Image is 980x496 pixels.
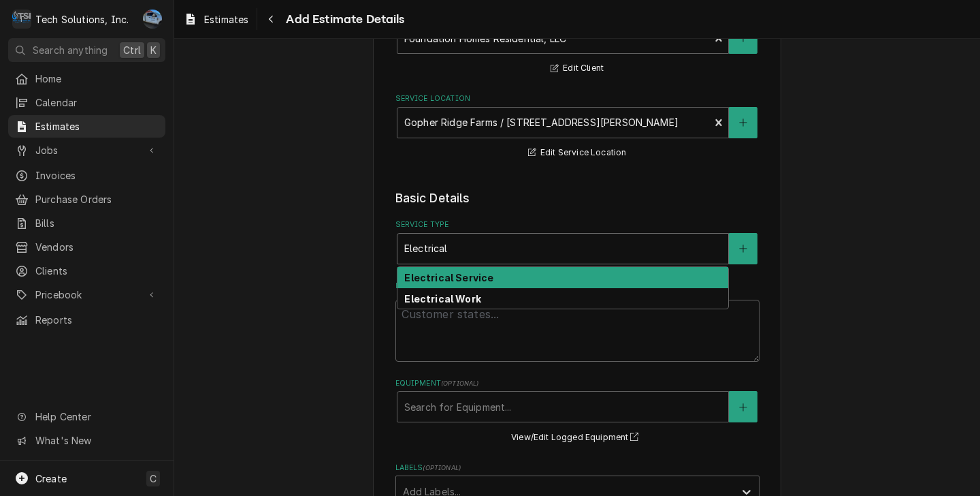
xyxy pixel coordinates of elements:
[282,10,404,29] span: Add Estimate Details
[8,139,165,161] a: Go to Jobs
[395,378,759,389] label: Equipment
[8,115,165,138] a: Estimates
[395,93,759,161] div: Service Location
[8,309,165,331] a: Reports
[8,67,165,90] a: Home
[150,471,157,486] span: C
[143,10,162,29] div: Joe Paschal's Avatar
[404,272,493,283] strong: Electrical Service
[423,464,461,471] span: ( optional )
[8,164,165,187] a: Invoices
[8,405,165,428] a: Go to Help Center
[729,391,757,422] button: Create New Equipment
[33,43,108,57] span: Search anything
[8,260,165,282] a: Clients
[35,433,157,448] span: What's New
[35,216,159,230] span: Bills
[35,95,159,110] span: Calendar
[739,244,747,253] svg: Create New Service
[35,12,129,27] div: Tech Solutions, Inc.
[395,93,759,104] label: Service Location
[8,236,165,258] a: Vendors
[35,264,159,278] span: Clients
[35,409,157,424] span: Help Center
[12,10,31,29] div: Tech Solutions, Inc.'s Avatar
[395,219,759,230] label: Service Type
[526,144,629,161] button: Edit Service Location
[395,378,759,446] div: Equipment
[395,463,759,474] label: Labels
[35,143,138,157] span: Jobs
[35,192,159,206] span: Purchase Orders
[509,429,645,446] button: View/Edit Logged Equipment
[260,8,282,30] button: Navigate back
[12,10,31,29] div: T
[123,43,141,57] span: Ctrl
[35,168,159,183] span: Invoices
[441,379,479,387] span: ( optional )
[8,38,165,62] button: Search anythingCtrlK
[729,107,757,138] button: Create New Location
[395,10,759,77] div: Client
[8,212,165,234] a: Bills
[35,240,159,254] span: Vendors
[178,8,254,31] a: Estimates
[8,188,165,211] a: Purchase Orders
[395,219,759,264] div: Service Type
[549,60,606,77] button: Edit Client
[8,429,165,452] a: Go to What's New
[35,288,138,302] span: Pricebook
[35,119,159,134] span: Estimates
[729,233,757,264] button: Create New Service
[395,281,759,292] label: Reason For Call
[395,189,759,207] legend: Basic Details
[35,313,159,327] span: Reports
[739,403,747,412] svg: Create New Equipment
[150,43,157,57] span: K
[204,12,248,27] span: Estimates
[35,72,159,86] span: Home
[8,91,165,114] a: Calendar
[739,118,747,127] svg: Create New Location
[395,281,759,361] div: Reason For Call
[404,293,480,305] strong: Electrical Work
[35,473,67,484] span: Create
[8,283,165,306] a: Go to Pricebook
[143,10,162,29] div: JP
